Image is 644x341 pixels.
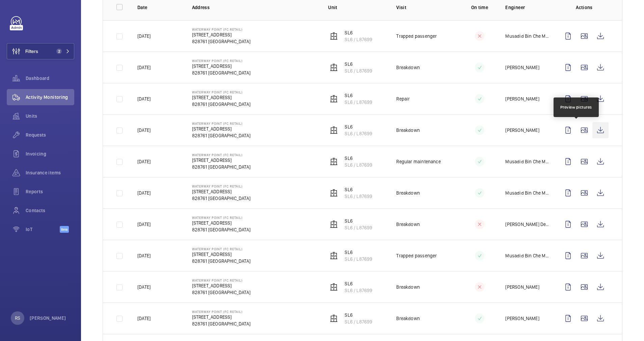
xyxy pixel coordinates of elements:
[345,287,372,294] p: SL6 / L87699
[192,4,318,11] p: Address
[330,63,338,72] img: elevator.svg
[192,282,250,289] p: [STREET_ADDRESS]
[330,314,338,322] img: elevator.svg
[192,226,250,233] p: 828761 [GEOGRAPHIC_DATA]
[60,226,69,233] span: Beta
[192,38,250,45] p: 828761 [GEOGRAPHIC_DATA]
[345,318,372,325] p: SL6 / L87699
[192,314,250,320] p: [STREET_ADDRESS]
[192,278,250,282] p: Waterway Point (FC Retail)
[192,90,250,94] p: Waterway Point (FC Retail)
[345,280,372,287] p: SL6
[192,94,250,101] p: [STREET_ADDRESS]
[26,207,74,214] span: Contacts
[345,193,372,200] p: SL6 / L87699
[396,221,420,228] p: Breakdown
[396,4,454,11] p: Visit
[26,75,74,82] span: Dashboard
[137,127,151,134] p: [DATE]
[505,158,549,165] p: Musadid Bin Che Muda
[505,284,539,290] p: [PERSON_NAME]
[328,4,385,11] p: Unit
[137,158,151,165] p: [DATE]
[345,130,372,137] p: SL6 / L87699
[137,221,151,228] p: [DATE]
[192,157,250,164] p: [STREET_ADDRESS]
[192,125,250,132] p: [STREET_ADDRESS]
[345,29,372,36] p: SL6
[192,220,250,226] p: [STREET_ADDRESS]
[26,188,74,195] span: Reports
[330,283,338,291] img: elevator.svg
[396,158,440,165] p: Regular maintenance
[505,4,549,11] p: Engineer
[192,289,250,296] p: 828761 [GEOGRAPHIC_DATA]
[330,220,338,228] img: elevator.svg
[137,315,151,322] p: [DATE]
[505,95,539,102] p: [PERSON_NAME]
[330,158,338,166] img: elevator.svg
[560,4,609,11] p: Actions
[330,95,338,103] img: elevator.svg
[137,284,151,290] p: [DATE]
[505,315,539,322] p: [PERSON_NAME]
[192,320,250,327] p: 828761 [GEOGRAPHIC_DATA]
[137,190,151,196] p: [DATE]
[396,95,410,102] p: Repair
[192,31,250,38] p: [STREET_ADDRESS]
[396,284,420,290] p: Breakdown
[345,224,372,231] p: SL6 / L87699
[330,189,338,197] img: elevator.svg
[26,113,74,119] span: Units
[25,48,38,55] span: Filters
[7,43,74,59] button: Filters2
[396,64,420,71] p: Breakdown
[345,249,372,256] p: SL6
[30,315,66,321] p: [PERSON_NAME]
[192,247,250,251] p: Waterway Point (FC Retail)
[192,251,250,258] p: [STREET_ADDRESS]
[137,64,151,71] p: [DATE]
[345,36,372,43] p: SL6 / L87699
[505,33,549,39] p: Musadid Bin Che Muda
[137,95,151,102] p: [DATE]
[345,312,372,318] p: SL6
[137,4,181,11] p: Date
[137,252,151,259] p: [DATE]
[345,123,372,130] p: SL6
[192,184,250,188] p: Waterway Point (FC Retail)
[345,162,372,168] p: SL6 / L87699
[505,64,539,71] p: [PERSON_NAME]
[26,169,74,176] span: Insurance items
[345,155,372,162] p: SL6
[192,27,250,31] p: Waterway Point (FC Retail)
[505,127,539,134] p: [PERSON_NAME]
[192,121,250,125] p: Waterway Point (FC Retail)
[560,104,592,110] div: Preview pictures
[137,33,151,39] p: [DATE]
[192,132,250,139] p: 828761 [GEOGRAPHIC_DATA]
[396,33,437,39] p: Trapped passenger
[345,99,372,106] p: SL6 / L87699
[396,190,420,196] p: Breakdown
[192,153,250,157] p: Waterway Point (FC Retail)
[396,252,437,259] p: Trapped passenger
[330,126,338,134] img: elevator.svg
[345,61,372,67] p: SL6
[192,258,250,264] p: 828761 [GEOGRAPHIC_DATA]
[505,190,549,196] p: Musadid Bin Che Muda
[464,4,494,11] p: On time
[330,252,338,260] img: elevator.svg
[192,101,250,108] p: 828761 [GEOGRAPHIC_DATA]
[192,59,250,63] p: Waterway Point (FC Retail)
[345,256,372,262] p: SL6 / L87699
[396,127,420,134] p: Breakdown
[15,315,20,321] p: RS
[345,218,372,224] p: SL6
[26,132,74,138] span: Requests
[192,164,250,170] p: 828761 [GEOGRAPHIC_DATA]
[192,216,250,220] p: Waterway Point (FC Retail)
[505,252,549,259] p: Musadid Bin Che Muda
[345,186,372,193] p: SL6
[192,310,250,314] p: Waterway Point (FC Retail)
